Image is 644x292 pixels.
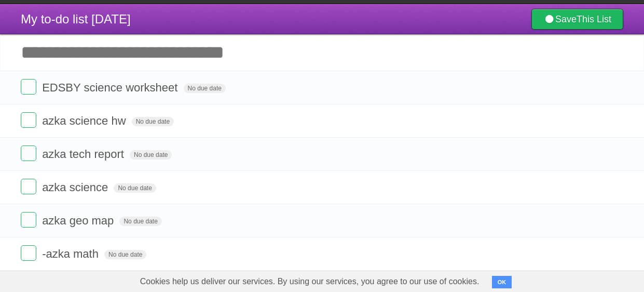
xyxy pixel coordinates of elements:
a: SaveThis List [531,9,623,30]
b: This List [577,14,611,24]
span: No due date [114,183,156,193]
span: azka science [42,181,111,194]
span: No due date [132,117,174,126]
button: OK [492,276,512,288]
label: Done [21,245,36,261]
label: Done [21,112,36,128]
label: Done [21,179,36,194]
span: No due date [130,150,172,160]
label: Done [21,212,36,228]
span: EDSBY science worksheet [42,81,180,94]
span: No due date [104,250,146,259]
span: azka science hw [42,114,128,127]
span: No due date [119,217,161,226]
span: Cookies help us deliver our services. By using our services, you agree to our use of cookies. [130,271,490,292]
span: My to-do list [DATE] [21,12,131,26]
span: No due date [184,84,226,93]
label: Done [21,79,36,95]
span: azka geo map [42,214,116,227]
span: -azka math [42,247,101,260]
span: azka tech report [42,148,127,161]
label: Done [21,145,36,161]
